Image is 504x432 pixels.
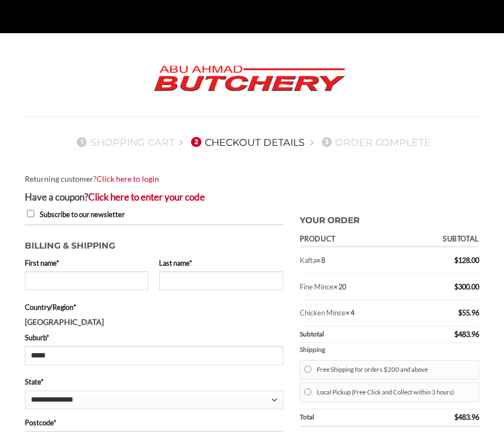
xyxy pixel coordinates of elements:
th: Subtotal [300,326,406,343]
img: Abu Ahmad Butchery [145,58,354,100]
th: Subtotal [406,231,479,247]
span: 1 [77,137,87,147]
td: Chicken Mince [300,300,406,326]
a: 1Shopping Cart [73,136,174,148]
td: Fine Mince [300,274,406,300]
strong: [GEOGRAPHIC_DATA] [25,317,104,326]
div: Have a coupon? [25,189,479,204]
bdi: 300.00 [454,282,479,291]
bdi: 483.96 [454,413,479,422]
span: $ [458,308,462,317]
bdi: 128.00 [454,256,479,265]
h3: Billing & Shipping [25,234,283,253]
th: Shipping [300,343,479,357]
label: Free Shipping for orders $200 and above [317,362,474,377]
nav: Checkout steps [25,128,479,156]
label: Local Pickup (Free Click and Collect within 3 hours) [317,385,474,399]
div: Returning customer? [25,173,479,186]
label: Suburb [25,332,283,343]
label: Postcode [25,417,283,428]
a: Click here to login [97,174,159,183]
strong: × 8 [316,256,325,265]
span: $ [454,256,458,265]
th: Product [300,231,406,247]
h3: Your order [300,208,479,228]
span: $ [454,282,458,291]
bdi: 483.96 [454,330,479,339]
label: Last name [159,257,283,268]
label: State [25,376,283,387]
span: $ [454,330,458,339]
span: $ [454,413,458,422]
a: Enter your coupon code [88,191,205,203]
td: Kafta [300,247,406,273]
bdi: 55.96 [458,308,479,317]
span: Subscribe to our newsletter [40,210,125,219]
input: Subscribe to our newsletter [27,210,34,217]
a: 2Checkout details [188,136,305,148]
label: First name [25,257,148,268]
th: Total [300,409,406,427]
label: Country/Region [25,302,283,313]
strong: × 4 [346,308,354,317]
span: 2 [191,137,201,147]
strong: × 20 [333,282,346,291]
